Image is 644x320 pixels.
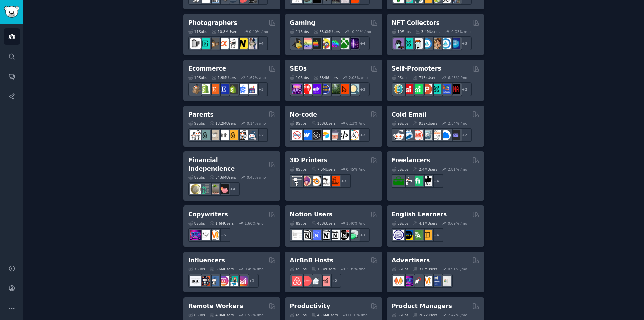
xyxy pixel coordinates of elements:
img: youtubepromotion [403,84,413,94]
div: 0.14 % /mo [247,121,266,126]
img: ProductHunters [422,84,432,94]
img: CozyGamers [301,38,312,49]
div: -0.03 % /mo [450,29,471,34]
div: 0.45 % /mo [346,167,365,172]
div: 43.6M Users [311,313,338,317]
div: 4.0M Users [210,313,234,317]
div: 4.1M Users [413,221,437,226]
div: 11 Sub s [290,29,309,34]
img: TechSEO [301,84,312,94]
img: socialmedia [200,276,210,286]
img: Etsy [209,84,219,94]
img: googleads [440,276,451,286]
img: 3Dprinting [292,176,302,186]
div: 932k Users [413,121,437,126]
img: analog [190,38,201,49]
img: canon [228,38,238,49]
div: 262k Users [413,313,437,317]
div: 1.40 % /mo [346,221,366,226]
img: PPC [412,276,423,286]
img: SEO [190,230,201,240]
img: FreeNotionTemplates [311,230,321,240]
div: + 3 [337,174,351,188]
img: Notiontemplates [292,230,302,240]
div: 8 Sub s [188,175,205,180]
img: InstagramMarketing [218,276,229,286]
h2: Gaming [290,19,315,27]
img: macgaming [311,38,321,49]
div: 713k Users [413,75,437,80]
img: selfpromotion [412,84,423,94]
div: 684k Users [314,75,338,80]
img: SonyAlpha [218,38,229,49]
h2: Notion Users [290,210,332,219]
h2: Cold Email [392,110,426,119]
h2: Influencers [188,256,225,265]
img: streetphotography [200,38,210,49]
div: 11 Sub s [188,29,207,34]
img: freelance_forhire [403,176,413,186]
div: 1.67 % /mo [247,75,266,80]
div: + 4 [254,36,268,50]
h2: 3D Printers [290,156,327,165]
div: 13.2M Users [210,121,236,126]
div: + 2 [458,128,472,142]
img: GamerPals [320,38,330,49]
div: 0.43 % /mo [247,175,266,180]
img: Emailmarketing [403,130,413,140]
div: 3.35 % /mo [346,267,366,271]
div: 2.42 % /mo [448,313,467,317]
img: dropship [190,84,201,94]
div: 6 Sub s [290,267,307,271]
h2: Photographers [188,19,237,27]
div: 10.8M Users [212,29,238,34]
h2: English Learners [392,210,447,219]
div: 2.4M Users [413,167,437,172]
img: 3Dmodeling [301,176,312,186]
img: EnglishLearning [403,230,413,240]
img: blender [311,176,321,186]
img: reviewmyshopify [228,84,238,94]
div: 8 Sub s [188,221,205,226]
h2: SEOs [290,64,307,73]
img: NotionPromote [348,230,359,240]
h2: Advertisers [392,256,430,265]
img: XboxGamers [339,38,349,49]
div: + 5 [216,228,230,242]
img: beyondthebump [209,130,219,140]
img: Nikon [237,38,248,49]
img: AirBnBHosts [301,276,312,286]
img: SingleParents [200,130,210,140]
div: + 4 [429,228,443,242]
img: FinancialPlanning [200,184,210,194]
div: 168k Users [311,121,336,126]
img: AnalogCommunity [209,38,219,49]
div: 7.0M Users [311,167,336,172]
img: coldemail [422,130,432,140]
div: 1.9M Users [212,75,236,80]
img: linux_gaming [292,38,302,49]
img: forhire [393,176,404,186]
div: + 1 [356,228,370,242]
div: + 1 [245,274,259,288]
div: 0.40 % /mo [249,29,268,34]
img: fatFIRE [218,184,229,194]
img: toddlers [218,130,229,140]
img: GummySearch logo [4,6,19,18]
div: 2.84 % /mo [448,121,467,126]
h2: AirBnB Hosts [290,256,333,265]
h2: Ecommerce [188,64,226,73]
img: CryptoArt [431,38,441,49]
img: SEO_cases [320,84,330,94]
img: Freelancers [422,176,432,186]
img: FacebookAds [431,276,441,286]
img: alphaandbetausers [431,84,441,94]
img: FixMyPrint [329,176,340,186]
img: Fire [209,184,219,194]
img: airbnb_hosts [292,276,302,286]
img: Local_SEO [329,84,340,94]
img: Parents [247,130,257,140]
img: DigitalItems [450,38,460,49]
h2: Freelancers [392,156,430,165]
img: marketing [393,276,404,286]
